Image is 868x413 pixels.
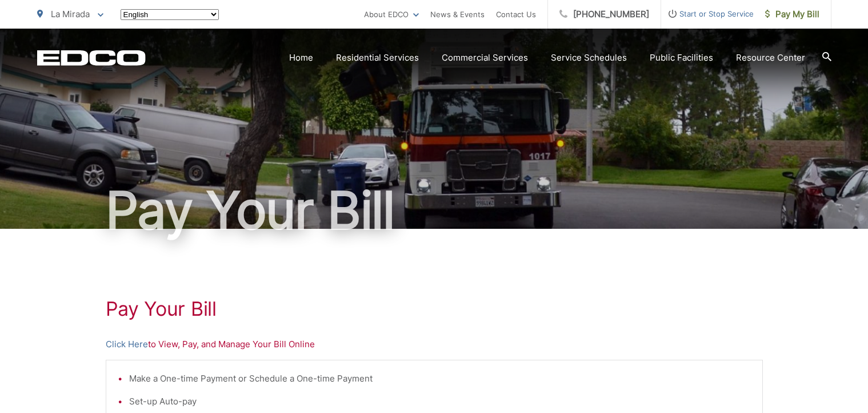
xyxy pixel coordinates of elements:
a: Click Here [106,337,148,351]
a: EDCD logo. Return to the homepage. [37,50,146,66]
a: Contact Us [496,7,536,21]
a: Resource Center [736,51,805,65]
a: Residential Services [336,51,419,65]
span: Pay My Bill [765,7,819,21]
li: Make a One-time Payment or Schedule a One-time Payment [129,372,751,386]
a: Commercial Services [442,51,528,65]
a: About EDCO [364,7,419,21]
a: Public Facilities [650,51,713,65]
span: La Mirada [51,9,90,19]
select: Select a language [121,9,219,20]
li: Set-up Auto-pay [129,395,751,408]
h1: Pay Your Bill [37,182,831,239]
p: to View, Pay, and Manage Your Bill Online [106,337,763,351]
a: Service Schedules [551,51,627,65]
a: Home [289,51,313,65]
a: News & Events [430,7,485,21]
h1: Pay Your Bill [106,297,763,320]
